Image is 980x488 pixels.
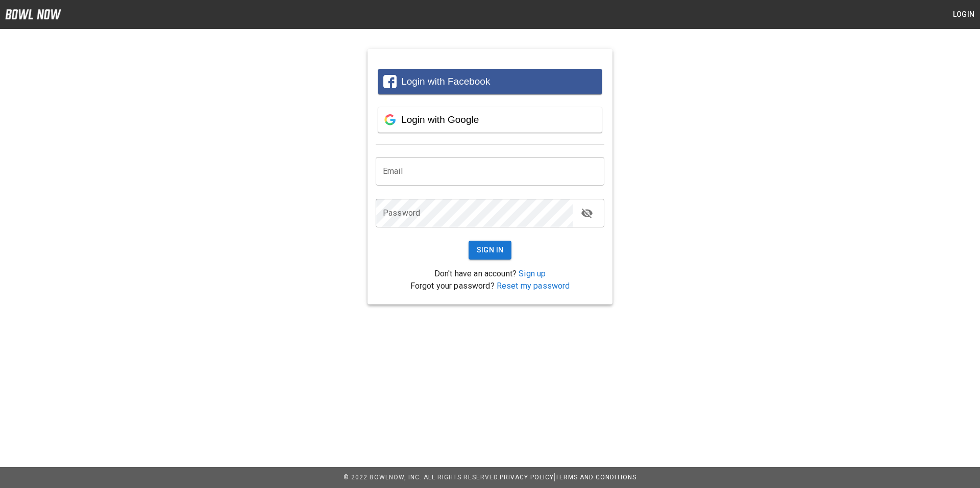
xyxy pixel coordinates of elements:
img: logo [5,9,61,19]
a: Privacy Policy [500,474,554,481]
button: toggle password visibility [577,203,597,223]
a: Sign up [519,269,546,278]
span: Login with Facebook [401,76,490,87]
button: Login with Google [378,107,602,133]
p: Forgot your password? [376,280,604,292]
button: Login with Facebook [378,69,602,94]
a: Terms and Conditions [555,474,636,481]
span: Login with Google [401,114,479,125]
p: Don't have an account? [376,268,604,280]
a: Reset my password [497,281,570,291]
button: Login [947,5,980,24]
span: © 2022 BowlNow, Inc. All Rights Reserved. [344,474,500,481]
button: Sign In [469,241,512,260]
